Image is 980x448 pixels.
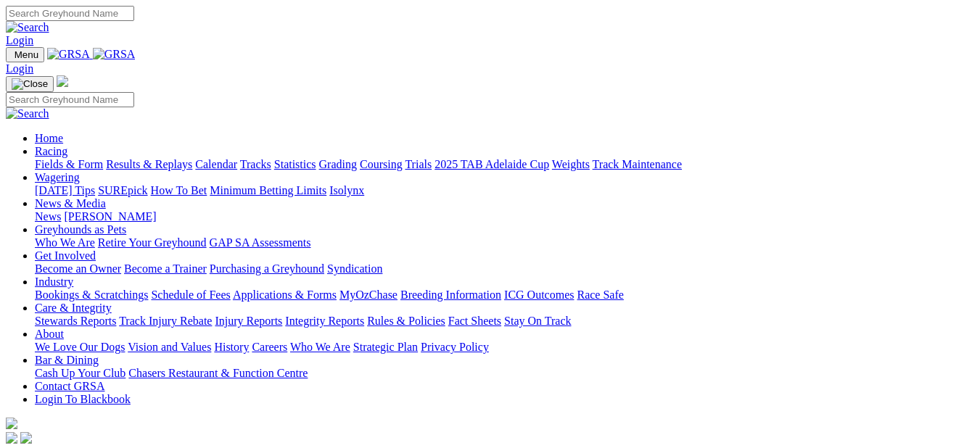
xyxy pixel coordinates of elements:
a: Industry [35,275,73,288]
a: SUREpick [98,184,147,196]
img: GRSA [47,48,90,61]
a: Tracks [240,158,271,170]
a: Track Maintenance [593,158,682,170]
a: Stewards Reports [35,315,116,327]
a: Get Involved [35,249,96,262]
a: MyOzChase [339,289,398,301]
a: News [35,210,61,223]
div: Greyhounds as Pets [35,236,974,249]
a: Home [35,132,63,144]
a: Login To Blackbook [35,393,131,405]
a: Injury Reports [215,315,282,327]
a: Become an Owner [35,262,121,275]
a: Login [6,62,33,75]
a: Bar & Dining [35,354,99,366]
a: Applications & Forms [233,289,337,301]
a: Track Injury Rebate [119,315,212,327]
span: Menu [15,49,38,60]
a: [DATE] Tips [35,184,95,196]
img: Close [12,78,48,90]
img: logo-grsa-white.png [6,418,17,429]
div: Care & Integrity [35,315,974,328]
a: GAP SA Assessments [210,236,311,249]
a: Wagering [35,171,80,183]
a: Careers [252,341,287,353]
a: Statistics [274,158,316,170]
button: Toggle navigation [6,47,44,62]
div: About [35,341,974,354]
img: Search [6,107,49,120]
a: Greyhounds as Pets [35,223,126,236]
a: Race Safe [577,289,623,301]
img: Search [6,21,49,34]
a: Rules & Policies [367,315,445,327]
a: Bookings & Scratchings [35,289,148,301]
div: News & Media [35,210,974,223]
a: Results & Replays [106,158,192,170]
a: 2025 TAB Adelaide Cup [435,158,549,170]
div: Industry [35,289,974,302]
a: Become a Trainer [124,262,207,275]
a: Who We Are [290,341,350,353]
img: facebook.svg [6,432,17,444]
a: History [214,341,249,353]
a: Cash Up Your Club [35,367,125,379]
div: Get Involved [35,262,974,275]
a: Fields & Form [35,158,103,170]
a: Trials [405,158,432,170]
a: Privacy Policy [421,341,489,353]
a: Stay On Track [504,315,571,327]
a: [PERSON_NAME] [64,210,156,223]
div: Wagering [35,184,974,197]
a: Integrity Reports [285,315,364,327]
div: Racing [35,158,974,171]
a: Isolynx [329,184,364,196]
a: Contact GRSA [35,380,104,392]
a: Purchasing a Greyhound [210,262,324,275]
a: Vision and Values [128,341,211,353]
a: Coursing [360,158,403,170]
img: logo-grsa-white.png [57,75,68,87]
a: Calendar [195,158,237,170]
a: Minimum Betting Limits [210,184,326,196]
a: Login [6,34,33,46]
a: Weights [552,158,590,170]
img: GRSA [93,48,136,61]
a: Care & Integrity [35,302,112,314]
a: News & Media [35,197,106,210]
img: twitter.svg [20,432,32,444]
a: Racing [35,145,67,157]
a: How To Bet [151,184,207,196]
a: ICG Outcomes [504,289,574,301]
a: Strategic Plan [353,341,418,353]
button: Toggle navigation [6,76,54,92]
div: Bar & Dining [35,367,974,380]
a: Who We Are [35,236,95,249]
input: Search [6,6,134,21]
a: Breeding Information [400,289,501,301]
a: Grading [319,158,357,170]
a: Fact Sheets [448,315,501,327]
a: Schedule of Fees [151,289,230,301]
a: Syndication [327,262,382,275]
input: Search [6,92,134,107]
a: Retire Your Greyhound [98,236,207,249]
a: Chasers Restaurant & Function Centre [128,367,308,379]
a: We Love Our Dogs [35,341,125,353]
a: About [35,328,64,340]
